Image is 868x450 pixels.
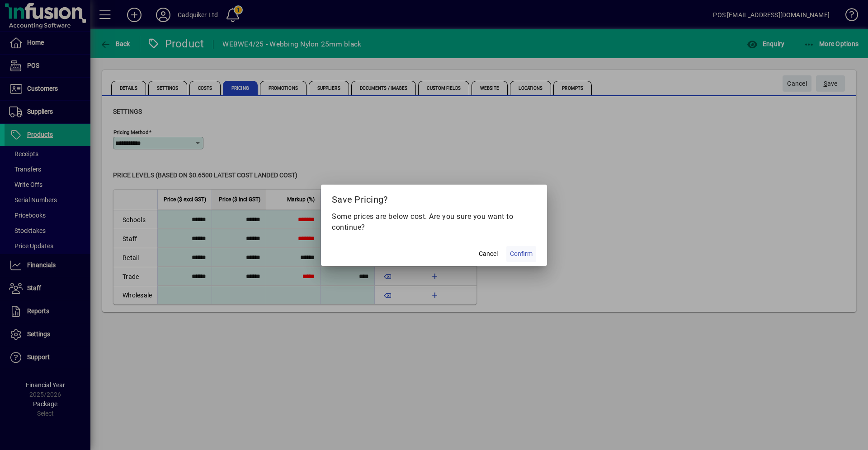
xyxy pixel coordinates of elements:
[321,185,547,211] h2: Save Pricing?
[479,249,498,259] span: Cancel
[474,246,503,262] button: Cancel
[510,249,533,259] span: Confirm
[332,211,536,233] p: Some prices are below cost. Are you sure you want to continue?
[506,246,536,262] button: Confirm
